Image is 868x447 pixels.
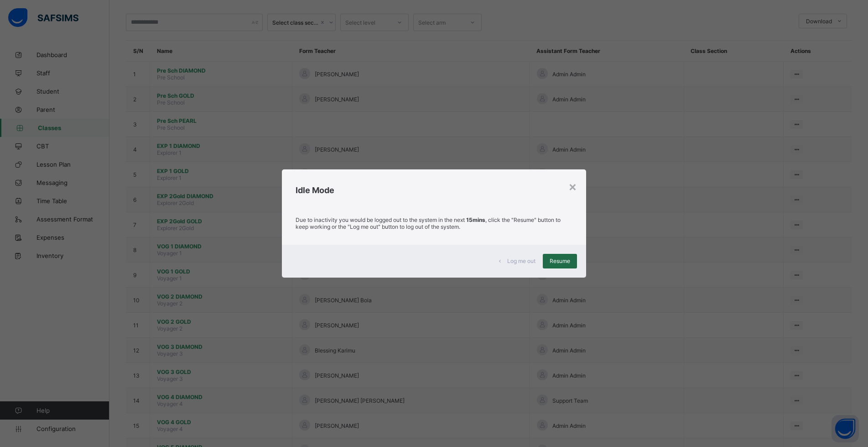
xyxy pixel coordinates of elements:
[507,258,535,264] span: Log me out
[568,179,577,194] div: ×
[296,216,572,230] p: Due to inactivity you would be logged out to the system in the next , click the "Resume" button t...
[550,258,570,264] span: Resume
[466,216,485,223] strong: 15mins
[296,185,572,195] h2: Idle Mode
